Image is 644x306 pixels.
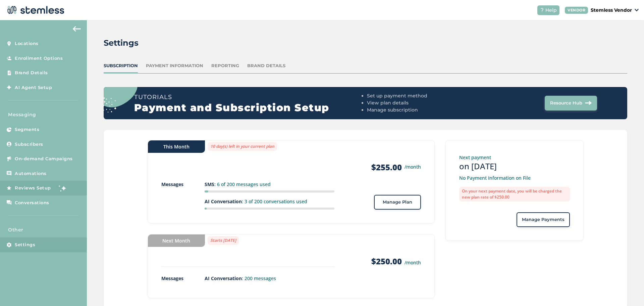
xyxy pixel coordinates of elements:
[459,154,570,161] p: Next payment
[367,99,481,106] li: View plan details
[247,62,285,69] div: Brand Details
[205,181,334,188] p: : 6 of 200 messages used
[610,274,644,306] iframe: Chat Widget
[15,170,47,177] span: Automations
[371,256,402,267] strong: $250.00
[205,198,334,205] p: : 3 of 200 conversations used
[205,198,242,205] strong: AI Conversation
[94,64,138,112] img: circle_dots-9438f9e3.svg
[545,96,597,111] button: Resource Hub
[161,181,205,188] p: Messages
[104,37,139,49] h2: Settings
[148,234,205,247] div: Next Month
[15,40,39,47] span: Locations
[73,26,81,32] img: icon-arrow-back-accent-c549486e.svg
[545,7,557,14] span: Help
[550,100,582,106] span: Resource Hub
[15,84,52,91] span: AI Agent Setup
[205,181,214,187] strong: SMS
[15,200,49,206] span: Conversations
[56,181,69,195] img: glitter-stars-b7820f95.gif
[459,174,570,181] p: No Payment Information on File
[134,102,364,114] h2: Payment and Subscription Setup
[522,216,565,223] span: Manage Payments
[15,141,43,148] span: Subscribers
[591,7,632,14] p: Stemless Vendor
[5,3,64,17] img: logo-dark-0685b13c.svg
[517,212,570,227] button: Manage Payments
[540,8,544,12] img: icon-help-white-03924b79.svg
[104,62,138,69] div: Subscription
[205,275,334,282] p: : 200 messages
[15,55,63,62] span: Enrollment Options
[405,163,421,170] small: /month
[205,275,242,281] strong: AI Conversation
[635,9,639,11] img: icon_down-arrow-small-66adaf34.svg
[134,92,364,102] h3: Tutorials
[161,275,205,282] p: Messages
[146,62,203,69] div: Payment Information
[367,92,481,99] li: Set up payment method
[374,195,421,210] button: Manage Plan
[15,185,51,191] span: Reviews Setup
[565,7,588,14] div: VENDOR
[371,162,402,173] strong: $255.00
[367,106,481,114] li: Manage subscription
[383,199,412,206] span: Manage Plan
[148,140,205,153] div: This Month
[208,236,239,245] label: Starts [DATE]
[15,70,48,76] span: Brand Details
[405,259,421,266] small: /month
[459,161,570,172] h3: on [DATE]
[208,142,277,151] label: 10 day(s) left in your current plan
[15,242,35,248] span: Settings
[15,126,39,133] span: Segments
[211,62,239,69] div: Reporting
[459,187,570,202] label: On your next payment date, you will be charged the new plan rate of $250.00
[15,156,73,162] span: On-demand Campaigns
